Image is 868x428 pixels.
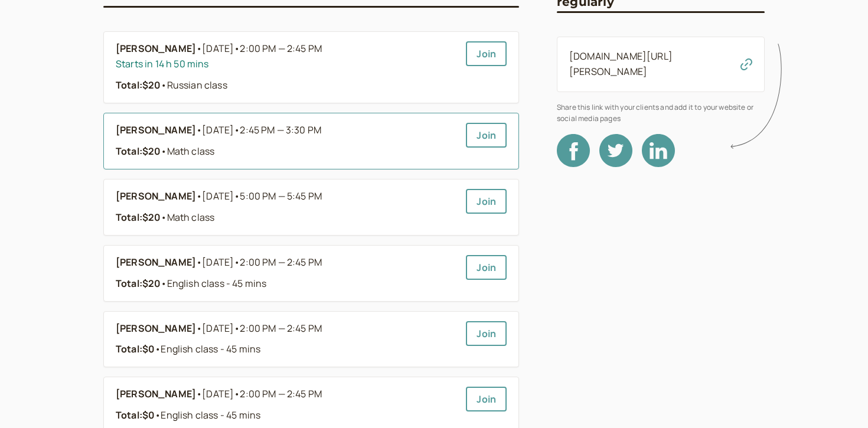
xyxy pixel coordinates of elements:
[116,79,161,92] strong: Total: $20
[116,211,161,224] strong: Total: $20
[161,277,167,290] span: •
[116,342,155,355] strong: Total: $0
[161,211,214,224] span: Math class
[569,50,673,78] a: [DOMAIN_NAME][URL][PERSON_NAME]
[196,387,202,402] span: •
[234,123,240,136] span: •
[234,256,240,269] span: •
[234,322,240,335] span: •
[116,387,456,423] a: [PERSON_NAME]•[DATE]•2:00 PM — 2:45 PMTotal:$0•English class - 45 mins
[809,371,868,428] iframe: Chat Widget
[202,255,322,270] span: [DATE]
[202,123,321,138] span: [DATE]
[196,41,202,57] span: •
[557,102,765,125] span: Share this link with your clients and add it to your website or social media pages
[116,189,456,226] a: [PERSON_NAME]•[DATE]•5:00 PM — 5:45 PMTotal:$20•Math class
[116,41,196,57] b: [PERSON_NAME]
[466,255,507,280] a: Join
[116,123,456,159] a: [PERSON_NAME]•[DATE]•2:45 PM — 3:30 PMTotal:$20•Math class
[466,123,507,148] a: Join
[161,145,167,158] span: •
[202,189,322,204] span: [DATE]
[116,255,456,292] a: [PERSON_NAME]•[DATE]•2:00 PM — 2:45 PMTotal:$20•English class - 45 mins
[240,123,321,136] span: 2:45 PM — 3:30 PM
[466,387,507,411] a: Join
[240,387,322,400] span: 2:00 PM — 2:45 PM
[240,190,322,202] span: 5:00 PM — 5:45 PM
[116,57,456,72] div: Starts in 14 h 50 mins
[161,211,167,224] span: •
[196,321,202,336] span: •
[116,145,161,158] strong: Total: $20
[234,387,240,400] span: •
[202,41,322,57] span: [DATE]
[161,79,227,92] span: Russian class
[116,409,155,422] strong: Total: $0
[116,387,196,402] b: [PERSON_NAME]
[240,256,322,269] span: 2:00 PM — 2:45 PM
[234,190,240,202] span: •
[196,123,202,138] span: •
[161,79,167,92] span: •
[161,145,214,158] span: Math class
[466,189,507,214] a: Join
[116,255,196,270] b: [PERSON_NAME]
[202,387,322,402] span: [DATE]
[116,321,456,358] a: [PERSON_NAME]•[DATE]•2:00 PM — 2:45 PMTotal:$0•English class - 45 mins
[116,123,196,138] b: [PERSON_NAME]
[466,321,507,346] a: Join
[234,42,240,55] span: •
[116,41,456,93] a: [PERSON_NAME]•[DATE]•2:00 PM — 2:45 PMStarts in 14 h 50 minsTotal:$20•Russian class
[155,342,161,355] span: •
[161,277,266,290] span: English class - 45 mins
[202,321,322,336] span: [DATE]
[155,342,260,355] span: English class - 45 mins
[155,409,260,422] span: English class - 45 mins
[116,189,196,204] b: [PERSON_NAME]
[240,42,322,55] span: 2:00 PM — 2:45 PM
[116,321,196,336] b: [PERSON_NAME]
[155,409,161,422] span: •
[116,277,161,290] strong: Total: $20
[240,322,322,335] span: 2:00 PM — 2:45 PM
[466,41,507,66] a: Join
[196,255,202,270] span: •
[196,189,202,204] span: •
